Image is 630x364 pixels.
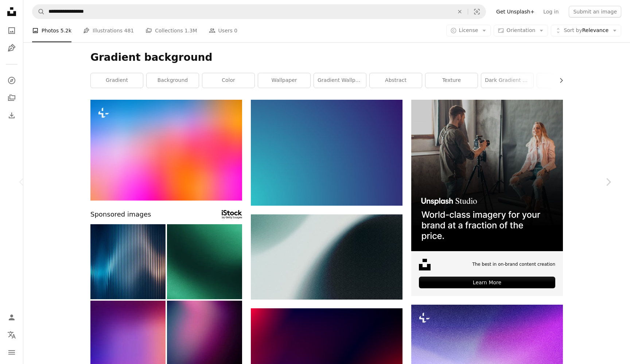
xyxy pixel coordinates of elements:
[147,73,199,88] a: background
[32,4,486,19] form: Find visuals sitewide
[468,5,486,19] button: Visual search
[4,41,19,55] a: Illustrations
[564,27,608,34] span: Relevance
[4,328,19,342] button: Language
[83,19,134,42] a: Illustrations 481
[494,25,548,36] button: Orientation
[419,277,555,288] div: Learn More
[555,73,563,88] button: scroll list to the right
[314,73,366,88] a: gradient wallpaper
[411,100,563,251] img: file-1715651741414-859baba4300dimage
[251,149,402,156] a: Light blue to dark blue gradient
[124,27,134,35] span: 481
[492,6,539,17] a: Get Unsplash+
[446,25,491,36] button: License
[537,73,589,88] a: blue
[569,6,621,17] button: Submit an image
[4,73,19,88] a: Explore
[234,27,237,35] span: 0
[419,259,431,270] img: file-1631678316303-ed18b8b5cb9cimage
[425,73,478,88] a: texture
[91,73,143,88] a: gradient
[370,73,422,88] a: abstract
[90,147,242,153] a: a blurry image of a multicolored background
[90,209,151,220] span: Sponsored images
[4,310,19,325] a: Log in / Sign up
[167,224,242,299] img: Black dark green jade emerald teal mint agua white abstract background. Noise grain particle. Col...
[481,73,533,88] a: dark gradient background
[4,23,19,38] a: Photos
[209,19,238,42] a: Users 0
[145,19,197,42] a: Collections 1.3M
[90,100,242,201] img: a blurry image of a multicolored background
[202,73,254,88] a: color
[4,91,19,105] a: Collections
[586,147,630,217] a: Next
[564,27,582,33] span: Sort by
[411,352,563,358] a: a blurry image of a purple and blue background
[251,355,402,362] a: purple and pink light illustration
[32,5,45,19] button: Search Unsplash
[411,100,563,296] a: The best in on-brand content creationLearn More
[551,25,621,36] button: Sort byRelevance
[506,27,535,33] span: Orientation
[184,27,197,35] span: 1.3M
[539,6,563,17] a: Log in
[459,27,478,33] span: License
[251,214,402,300] img: a blurry photo of a clock on a wall
[4,345,19,360] button: Menu
[4,108,19,123] a: Download History
[258,73,310,88] a: wallpaper
[452,5,468,19] button: Clear
[90,224,166,299] img: Abstract wave
[90,51,563,64] h1: Gradient background
[472,261,555,268] span: The best in on-brand content creation
[251,100,402,206] img: Light blue to dark blue gradient
[251,254,402,260] a: a blurry photo of a clock on a wall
